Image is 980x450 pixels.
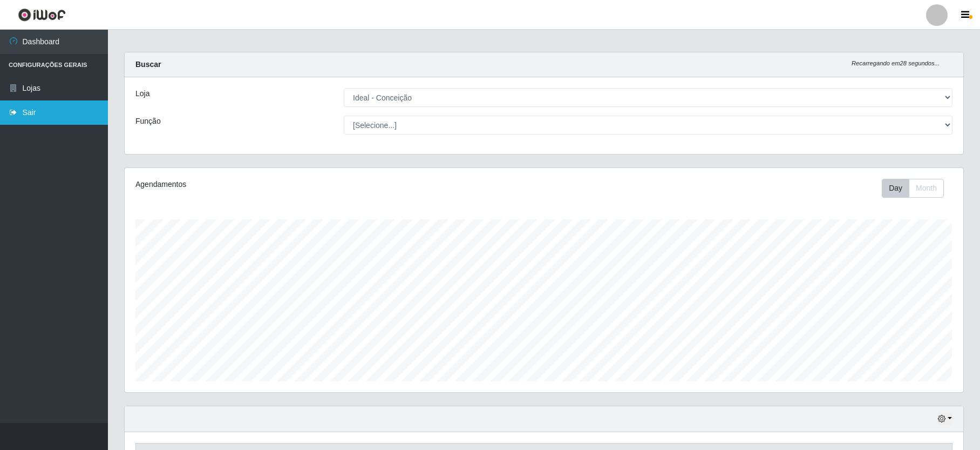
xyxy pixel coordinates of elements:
label: Loja [135,88,149,99]
div: First group [882,179,944,198]
div: Agendamentos [135,179,466,190]
div: Toolbar with button groups [882,179,952,198]
button: Day [882,179,909,198]
label: Função [135,116,161,127]
strong: Buscar [135,60,161,69]
i: Recarregando em 28 segundos... [852,60,940,66]
img: CoreUI Logo [18,8,66,22]
button: Month [909,179,944,198]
